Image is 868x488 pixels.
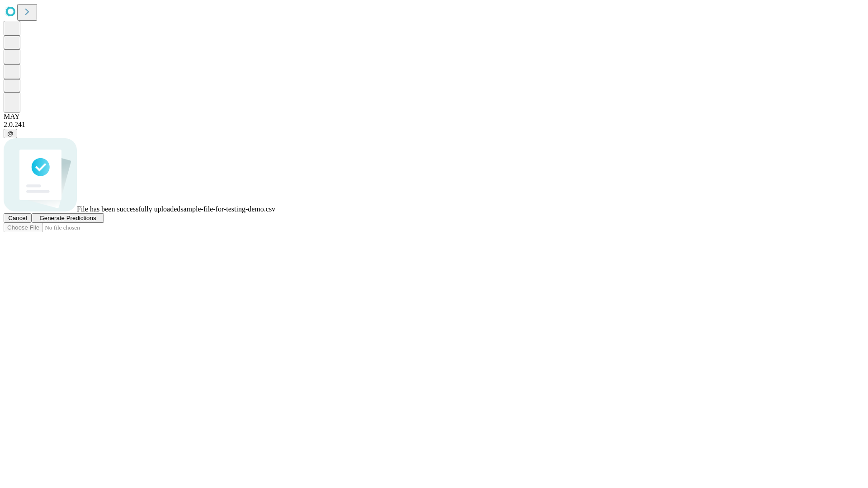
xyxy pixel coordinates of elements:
button: Cancel [4,213,32,223]
span: File has been successfully uploaded [77,205,180,213]
span: Generate Predictions [39,215,96,221]
span: Cancel [8,215,27,221]
button: @ [4,129,17,138]
div: MAY [4,113,864,121]
div: 2.0.241 [4,121,864,129]
span: sample-file-for-testing-demo.csv [180,205,275,213]
button: Generate Predictions [32,213,104,223]
span: @ [7,130,14,137]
